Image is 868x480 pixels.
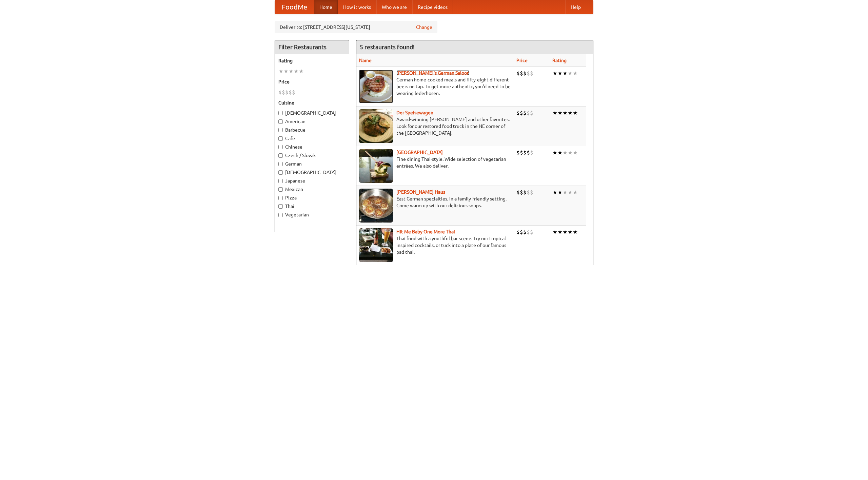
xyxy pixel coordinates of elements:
li: $ [530,228,533,236]
p: East German specialties, in a family-friendly setting. Come warm up with our delicious soups. [359,195,511,209]
li: ★ [563,149,568,156]
li: $ [516,109,520,117]
label: Chinese [278,143,346,150]
a: FoodMe [275,0,314,14]
h5: Rating [278,57,346,64]
li: $ [530,189,533,196]
a: Rating [552,58,567,63]
li: ★ [573,149,578,156]
p: Award-winning [PERSON_NAME] and other favorites. Look for our restored food truck in the NE corne... [359,116,511,136]
li: ★ [557,109,563,117]
b: [GEOGRAPHIC_DATA] [396,150,443,155]
li: ★ [552,149,557,156]
label: Thai [278,203,346,210]
li: ★ [557,189,563,196]
h4: Filter Restaurants [275,40,349,54]
li: ★ [568,149,573,156]
label: Japanese [278,177,346,184]
p: Thai food with a youthful bar scene. Try our tropical inspired cocktails, or tuck into a plate of... [359,235,511,255]
li: ★ [278,68,283,75]
label: Cafe [278,135,346,142]
li: ★ [557,228,563,236]
li: $ [530,149,533,156]
img: esthers.jpg [359,70,393,103]
a: Recipe videos [412,0,453,14]
li: ★ [568,189,573,196]
a: Home [314,0,338,14]
a: Who we are [376,0,412,14]
li: ★ [568,109,573,117]
li: ★ [557,149,563,156]
li: $ [523,109,527,117]
li: ★ [552,109,557,117]
li: ★ [573,189,578,196]
li: $ [285,89,289,96]
input: Barbecue [278,128,283,132]
input: Pizza [278,196,283,200]
li: $ [278,89,282,96]
input: [DEMOGRAPHIC_DATA] [278,170,283,175]
li: ★ [573,109,578,117]
img: babythai.jpg [359,228,393,262]
li: ★ [573,228,578,236]
li: $ [520,228,523,236]
li: $ [520,70,523,77]
li: $ [527,189,530,196]
li: $ [523,149,527,156]
input: Japanese [278,179,283,183]
input: Vegetarian [278,213,283,217]
li: ★ [552,70,557,77]
b: Der Speisewagen [396,110,433,115]
img: satay.jpg [359,149,393,183]
label: Barbecue [278,127,346,133]
input: Mexican [278,187,283,192]
img: speisewagen.jpg [359,109,393,143]
li: ★ [294,68,299,75]
li: ★ [299,68,304,75]
a: Change [416,24,432,31]
li: ★ [283,68,289,75]
li: $ [516,189,520,196]
input: [DEMOGRAPHIC_DATA] [278,111,283,115]
li: $ [520,109,523,117]
input: Czech / Slovak [278,153,283,158]
a: Price [516,58,528,63]
label: German [278,160,346,167]
li: $ [289,89,292,96]
li: $ [523,228,527,236]
li: ★ [568,228,573,236]
a: [PERSON_NAME]'s German Saloon [396,70,470,76]
li: $ [523,189,527,196]
input: Thai [278,204,283,209]
input: Cafe [278,136,283,141]
h5: Cuisine [278,99,346,106]
li: ★ [289,68,294,75]
li: $ [520,189,523,196]
a: Name [359,58,372,63]
li: ★ [573,70,578,77]
label: American [278,118,346,125]
li: $ [523,70,527,77]
li: $ [282,89,285,96]
li: $ [516,228,520,236]
label: Mexican [278,186,346,193]
li: ★ [557,70,563,77]
li: ★ [563,189,568,196]
a: [PERSON_NAME] Haus [396,189,445,195]
b: Hit Me Baby One More Thai [396,229,455,234]
input: American [278,119,283,124]
p: German home-cooked meals and fifty-eight different beers on tap. To get more authentic, you'd nee... [359,76,511,97]
li: $ [516,70,520,77]
input: German [278,162,283,166]
li: $ [527,149,530,156]
li: $ [530,70,533,77]
li: $ [527,70,530,77]
li: $ [520,149,523,156]
a: How it works [338,0,376,14]
label: Czech / Slovak [278,152,346,159]
ng-pluralize: 5 restaurants found! [360,44,415,50]
li: ★ [563,228,568,236]
li: ★ [552,228,557,236]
